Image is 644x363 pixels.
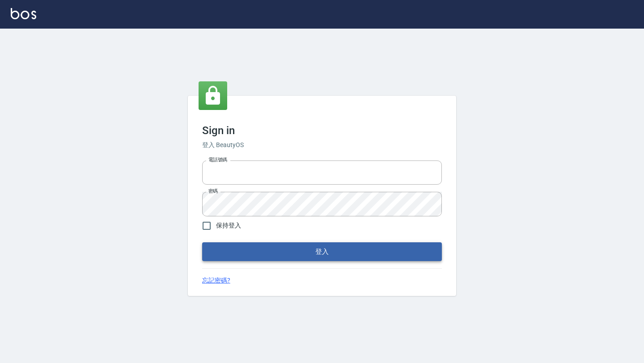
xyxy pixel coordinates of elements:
h3: Sign in [202,124,442,137]
h6: 登入 BeautyOS [202,140,442,150]
img: Logo [11,8,36,19]
button: 登入 [202,242,442,261]
label: 電話號碼 [208,156,227,163]
span: 保持登入 [216,221,241,230]
label: 密碼 [208,188,218,194]
a: 忘記密碼? [202,276,230,285]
